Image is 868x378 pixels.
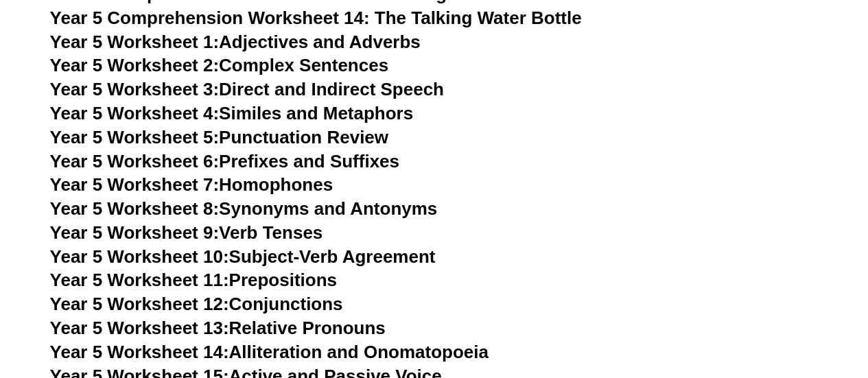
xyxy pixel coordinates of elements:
[50,103,220,123] span: Year 5 Worksheet 4:
[50,198,220,219] span: Year 5 Worksheet 8:
[50,246,436,267] a: Year 5 Worksheet 10:Subject-Verb Agreement
[50,342,229,362] span: Year 5 Worksheet 14:
[50,79,220,99] span: Year 5 Worksheet 3:
[640,223,868,378] iframe: Chat Widget
[50,174,333,195] a: Year 5 Worksheet 7:Homophones
[50,55,388,75] a: Year 5 Worksheet 2:Complex Sentences
[50,127,220,147] span: Year 5 Worksheet 5:
[50,55,220,75] span: Year 5 Worksheet 2:
[50,222,220,243] span: Year 5 Worksheet 9:
[50,318,386,338] a: Year 5 Worksheet 13:Relative Pronouns
[50,79,444,99] a: Year 5 Worksheet 3:Direct and Indirect Speech
[50,294,229,314] span: Year 5 Worksheet 12:
[50,198,438,219] a: Year 5 Worksheet 8:Synonyms and Antonyms
[50,151,399,172] a: Year 5 Worksheet 6:Prefixes and Suffixes
[50,8,582,28] a: Year 5 Comprehension Worksheet 14: The Talking Water Bottle
[50,127,388,147] a: Year 5 Worksheet 5:Punctuation Review
[50,222,323,243] a: Year 5 Worksheet 9:Verb Tenses
[50,318,229,338] span: Year 5 Worksheet 13:
[50,32,220,52] span: Year 5 Worksheet 1:
[50,246,229,267] span: Year 5 Worksheet 10:
[50,294,343,314] a: Year 5 Worksheet 12:Conjunctions
[50,342,489,362] a: Year 5 Worksheet 14:Alliteration and Onomatopoeia
[50,103,414,123] a: Year 5 Worksheet 4:Similes and Metaphors
[50,270,337,290] a: Year 5 Worksheet 11:Prepositions
[50,174,220,195] span: Year 5 Worksheet 7:
[50,270,229,290] span: Year 5 Worksheet 11:
[50,32,421,52] a: Year 5 Worksheet 1:Adjectives and Adverbs
[50,151,220,172] span: Year 5 Worksheet 6:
